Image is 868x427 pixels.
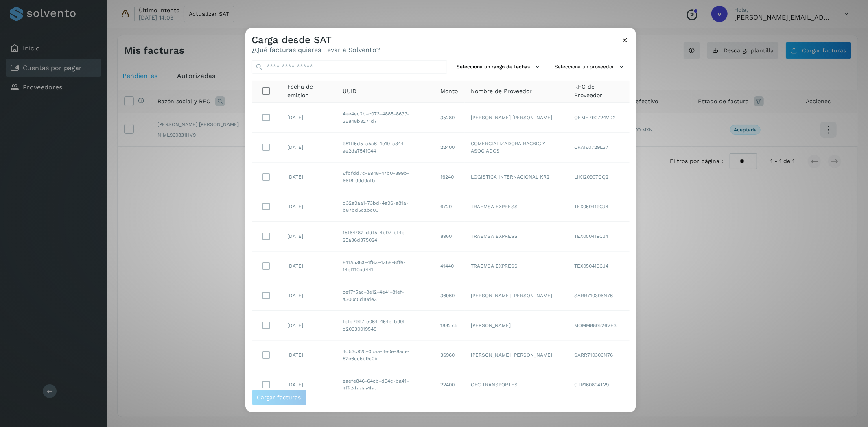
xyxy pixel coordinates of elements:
[434,103,465,133] td: 35280
[434,222,465,251] td: 8960
[281,281,336,311] td: [DATE]
[465,222,568,251] td: TRAEMSA EXPRESS
[343,87,356,96] span: UUID
[434,162,465,192] td: 16240
[471,87,532,96] span: Nombre de Proveedor
[281,192,336,222] td: [DATE]
[336,251,434,281] td: 841a536a-4f83-4368-8ffe-14cf110cd441
[568,133,630,162] td: CRA160729L37
[568,251,630,281] td: TEX050419CJ4
[336,103,434,133] td: 4ee4ec2b-c073-4885-8633-35848b3271d7
[281,251,336,281] td: [DATE]
[336,340,434,370] td: 4d53c925-0baa-4e0e-8ace-82e6ee5b9c0b
[336,281,434,311] td: ce17f5ac-8e12-4e41-81ef-a300c5d10de3
[465,192,568,222] td: TRAEMSA EXPRESS
[465,162,568,192] td: LOGISTICA INTERNACIONAL KR2
[465,103,568,133] td: [PERSON_NAME] [PERSON_NAME]
[252,390,306,406] button: Cargar facturas
[568,340,630,370] td: SARR710306N76
[252,46,380,54] p: ¿Qué facturas quieres llevar a Solvento?
[257,395,301,401] span: Cargar facturas
[288,83,330,100] span: Fecha de emisión
[465,370,568,399] td: GFC TRANSPORTES
[465,251,568,281] td: TRAEMSA EXPRESS
[281,370,336,399] td: [DATE]
[465,133,568,162] td: COMERCIALIZADORA RACBIG Y ASOCIADOS
[336,162,434,192] td: 6fbfdd7c-8948-47b0-899b-66f8f99d9afb
[441,87,458,96] span: Monto
[336,370,434,399] td: eaefe846-64cb-d34c-ba41-4ffc3bb554bc
[434,311,465,340] td: 18827.5
[568,103,630,133] td: OEMH790724VD2
[568,222,630,251] td: TEX050419CJ4
[336,311,434,340] td: fcfd7997-e064-454e-b90f-d20330019548
[281,340,336,370] td: [DATE]
[281,162,336,192] td: [DATE]
[434,192,465,222] td: 6720
[281,222,336,251] td: [DATE]
[434,251,465,281] td: 41440
[568,192,630,222] td: TEX050419CJ4
[281,133,336,162] td: [DATE]
[568,162,630,192] td: LIK120907GQ2
[568,370,630,399] td: GTR160804T29
[465,281,568,311] td: [PERSON_NAME] [PERSON_NAME]
[336,222,434,251] td: 15f64782-ddf5-4b07-bf4c-25a36d375024
[281,311,336,340] td: [DATE]
[568,311,630,340] td: MOMM880526VE3
[281,103,336,133] td: [DATE]
[434,370,465,399] td: 22400
[568,281,630,311] td: SARR710306N76
[252,35,380,46] h3: Carga desde SAT
[465,311,568,340] td: [PERSON_NAME]
[434,340,465,370] td: 36960
[465,340,568,370] td: [PERSON_NAME] [PERSON_NAME]
[454,61,545,74] button: Selecciona un rango de fechas
[336,192,434,222] td: d32a9aa1-73bd-4a96-a81a-b87bd5cabc00
[336,133,434,162] td: 981ff5d5-a5a6-4e10-a344-ae2da7541044
[575,83,623,100] span: RFC de Proveedor
[434,133,465,162] td: 22400
[434,281,465,311] td: 36960
[552,61,630,74] button: Selecciona un proveedor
